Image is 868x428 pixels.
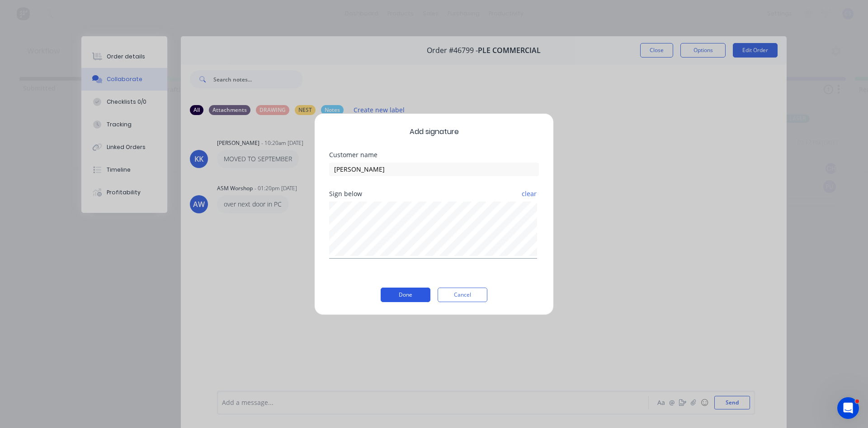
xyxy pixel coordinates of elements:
button: Done [381,288,430,302]
span: Add signature [329,126,539,137]
button: clear [521,186,537,202]
div: Sign below [329,191,539,197]
input: Enter customer name [329,163,539,176]
div: Customer name [329,152,539,158]
button: Cancel [438,288,487,302]
iframe: Intercom live chat [837,397,859,419]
